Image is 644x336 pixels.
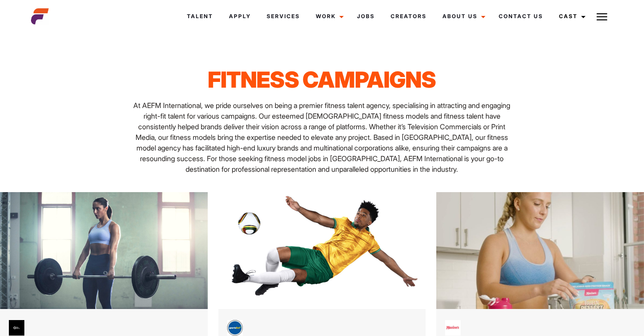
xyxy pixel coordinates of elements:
[445,320,461,336] img: images
[130,66,514,93] h1: Fitness Campaigns
[259,4,308,28] a: Services
[218,192,426,309] img: 1@3x 10 scaled
[349,4,383,28] a: Jobs
[9,320,24,336] img: download
[31,8,49,25] img: cropped-aefm-brand-fav-22-square.png
[130,100,514,174] p: At AEFM International, we pride ourselves on being a premier fitness talent agency, specialising ...
[179,4,221,28] a: Talent
[221,4,259,28] a: Apply
[227,320,243,336] img: download
[551,4,591,28] a: Cast
[491,4,551,28] a: Contact Us
[383,4,435,28] a: Creators
[435,4,491,28] a: About Us
[436,192,644,309] img: 1@3x 16 scaled
[308,4,349,28] a: Work
[597,12,607,22] img: Burger icon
